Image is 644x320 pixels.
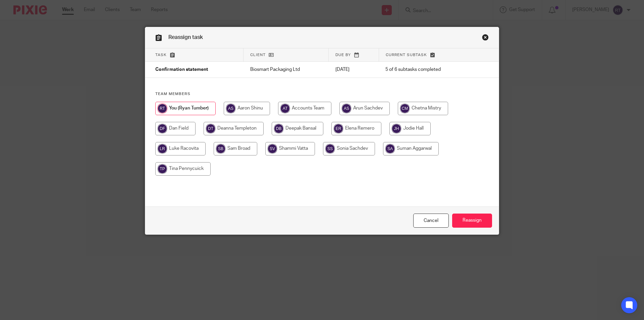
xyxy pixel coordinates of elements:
[155,53,167,57] span: Task
[155,91,489,97] h4: Team members
[168,35,203,40] span: Reassign task
[482,34,489,43] a: Close this dialog window
[386,53,427,57] span: Current subtask
[452,214,492,228] input: Reassign
[413,214,449,228] a: Close this dialog window
[335,66,372,73] p: [DATE]
[335,53,351,57] span: Due by
[379,62,472,78] td: 5 of 6 subtasks completed
[155,67,208,72] span: Confirmation statement
[250,66,322,73] p: Biosmart Packaging Ltd
[250,53,266,57] span: Client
